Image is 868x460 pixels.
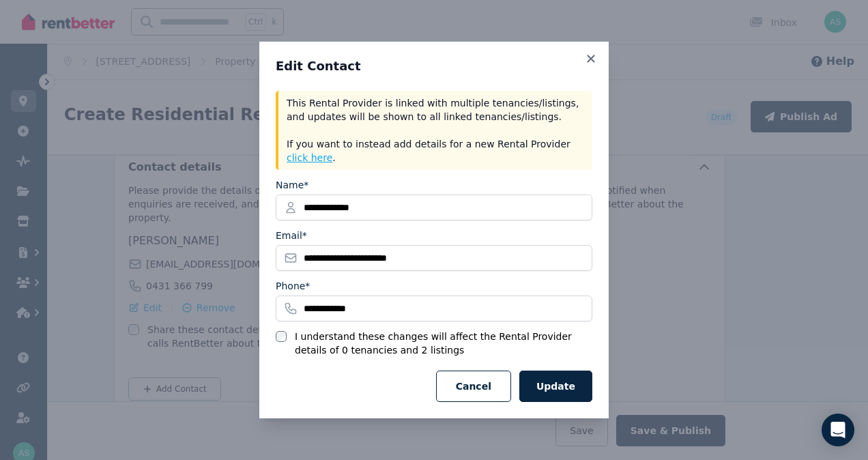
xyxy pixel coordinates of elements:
label: Phone* [276,279,310,293]
button: Cancel [436,371,511,402]
label: Name* [276,178,308,192]
button: click here [287,151,332,164]
h3: Edit Contact [276,58,592,74]
p: This Rental Provider is linked with multiple tenancies/listings, and updates will be shown to all... [287,96,584,164]
button: Update [519,371,592,402]
label: I understand these changes will affect the Rental Provider details of 0 tenancies and 2 listings [295,330,592,357]
div: Open Intercom Messenger [822,414,854,446]
label: Email* [276,229,307,242]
